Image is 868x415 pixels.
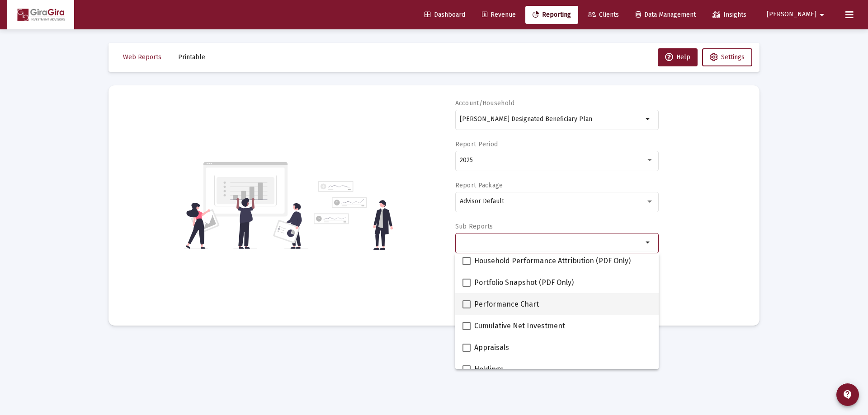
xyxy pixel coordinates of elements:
span: 2025 [460,156,473,164]
button: Help [658,48,698,66]
img: reporting-alt [314,181,393,250]
mat-chip-list: Selection [460,237,643,248]
span: Web Reports [123,53,161,61]
mat-icon: arrow_drop_down [816,6,827,24]
span: Appraisals [474,342,509,353]
mat-icon: arrow_drop_down [643,237,654,248]
label: Sub Reports [455,223,493,230]
span: Performance Chart [474,299,539,310]
span: Insights [712,11,746,19]
a: Dashboard [417,6,472,24]
span: Data Management [636,11,696,19]
span: Settings [721,53,745,61]
span: Advisor Default [460,197,504,205]
img: Dashboard [14,6,67,24]
mat-icon: arrow_drop_down [643,114,654,125]
span: Revenue [482,11,516,19]
span: [PERSON_NAME] [767,11,816,19]
label: Account/Household [455,99,515,107]
mat-icon: contact_support [842,389,853,400]
span: Help [665,53,690,61]
a: Data Management [628,6,703,24]
span: Clients [588,11,619,19]
a: Insights [705,6,754,24]
img: reporting [184,161,308,250]
button: [PERSON_NAME] [756,5,838,23]
a: Clients [580,6,626,24]
button: Printable [171,48,212,66]
span: Printable [178,53,205,61]
span: Dashboard [425,11,465,19]
span: Household Performance Attribution (PDF Only) [474,256,631,266]
span: Reporting [533,11,571,19]
span: Holdings [474,364,504,375]
input: Search or select an account or household [460,116,643,123]
span: Portfolio Snapshot (PDF Only) [474,277,574,288]
button: Settings [702,48,752,66]
a: Reporting [525,6,578,24]
span: Cumulative Net Investment [474,321,565,331]
a: Revenue [475,6,523,24]
button: Web Reports [116,48,169,66]
label: Report Package [455,182,503,189]
label: Report Period [455,140,498,148]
